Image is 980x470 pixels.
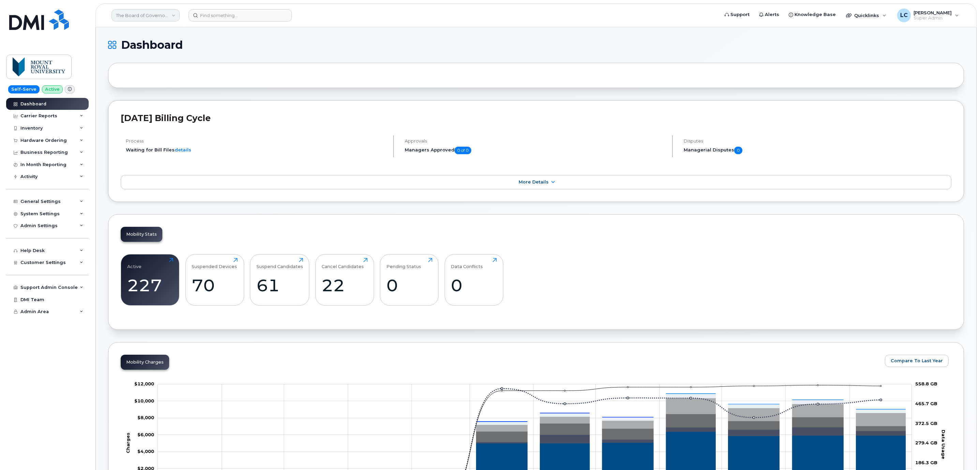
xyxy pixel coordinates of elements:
a: Data Conflicts0 [451,258,497,302]
tspan: 372.5 GB [915,421,937,426]
h2: [DATE] Billing Cycle [121,113,951,123]
div: 0 [451,275,497,295]
tspan: 279.4 GB [915,440,937,445]
g: $0 [137,449,154,454]
a: Suspend Candidates61 [256,258,303,302]
div: Active [127,258,142,269]
tspan: $6,000 [137,432,154,437]
tspan: $12,000 [134,381,154,386]
span: 0 of 0 [455,147,471,154]
div: 0 [386,275,432,295]
tspan: Charges [125,432,131,453]
div: 61 [256,275,303,295]
a: Cancel Candidates22 [322,258,368,302]
g: $0 [137,415,154,420]
div: 227 [127,275,173,295]
div: Cancel Candidates [322,258,364,269]
div: 22 [322,275,368,295]
tspan: Data Usage [941,430,946,459]
g: $0 [137,432,154,437]
div: Suspend Candidates [256,258,303,269]
div: 70 [192,275,238,295]
a: details [175,147,191,152]
tspan: 558.8 GB [915,381,937,386]
tspan: 465.7 GB [915,401,937,406]
a: Active227 [127,258,173,302]
div: Suspended Devices [192,258,237,269]
span: 0 [734,147,742,154]
span: Compare To Last Year [891,357,943,364]
a: Suspended Devices70 [192,258,238,302]
g: $0 [134,398,154,403]
span: More Details [519,179,549,185]
h4: Process [126,138,387,144]
h4: Approvals [405,138,666,144]
tspan: 186.3 GB [915,460,937,465]
g: $0 [134,381,154,386]
h4: Disputes [684,138,951,144]
tspan: $8,000 [137,415,154,420]
li: Waiting for Bill Files [126,147,387,153]
div: Pending Status [386,258,421,269]
button: Compare To Last Year [885,355,949,367]
h5: Managers Approved [405,147,666,154]
tspan: $4,000 [137,449,154,454]
div: Data Conflicts [451,258,483,269]
tspan: $10,000 [134,398,154,403]
span: Dashboard [121,40,183,50]
a: Pending Status0 [386,258,432,302]
h5: Managerial Disputes [684,147,951,154]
